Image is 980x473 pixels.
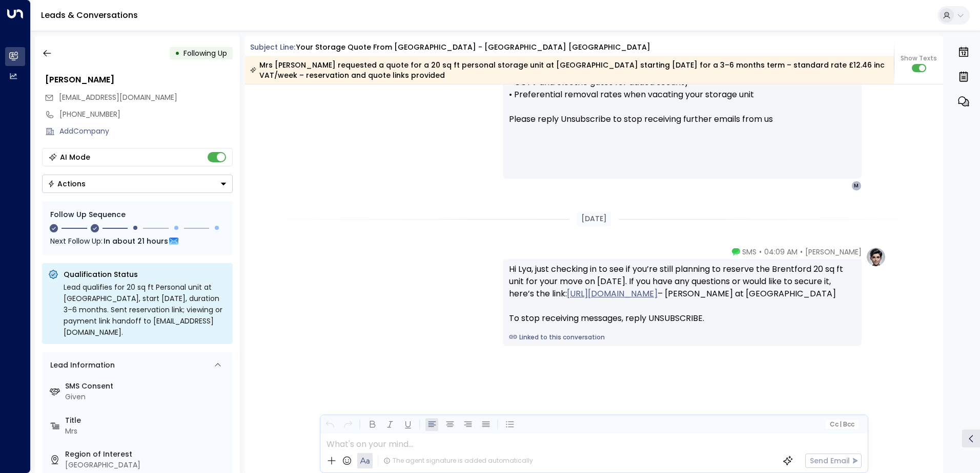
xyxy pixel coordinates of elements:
[50,235,224,247] div: Next Follow Up:
[851,181,862,191] div: M
[800,247,803,257] span: •
[60,152,90,162] div: AI Mode
[64,269,227,279] p: Qualification Status
[829,421,854,428] span: Cc Bcc
[59,92,177,103] span: missmourot@hotmzil.fr
[577,211,611,226] div: [DATE]
[65,449,229,460] label: Region of Interest
[825,420,858,429] button: Cc|Bcc
[805,247,862,257] span: [PERSON_NAME]
[45,74,233,86] div: [PERSON_NAME]
[840,421,842,428] span: |
[65,392,229,402] div: Given
[567,288,658,300] a: [URL][DOMAIN_NAME]
[759,247,762,257] span: •
[41,9,138,21] a: Leads & Conversations
[175,44,180,62] div: •
[64,282,227,338] div: Lead qualifies for 20 sq ft Personal unit at [GEOGRAPHIC_DATA], start [DATE], duration 3–6 months...
[509,263,855,325] div: Hi Lya, just checking in to see if you’re still planning to reserve the Brentford 20 sq ft unit f...
[50,209,224,220] div: Follow Up Sequence
[742,247,757,257] span: SMS
[383,456,533,465] div: The agent signature is added automatically
[104,235,168,247] span: In about 21 hours
[901,54,937,63] span: Show Texts
[65,460,229,470] div: [GEOGRAPHIC_DATA]
[250,42,295,52] span: Subject Line:
[48,179,86,188] div: Actions
[42,175,233,193] button: Actions
[65,415,229,426] label: Title
[183,48,227,58] span: Following Up
[59,109,233,120] div: [PHONE_NUMBER]
[59,126,233,137] div: AddCompany
[250,60,888,80] div: Mrs [PERSON_NAME] requested a quote for a 20 sq ft personal storage unit at [GEOGRAPHIC_DATA] sta...
[296,42,650,53] div: Your storage quote from [GEOGRAPHIC_DATA] - [GEOGRAPHIC_DATA] [GEOGRAPHIC_DATA]
[866,247,886,267] img: profile-logo.png
[59,92,177,102] span: [EMAIL_ADDRESS][DOMAIN_NAME]
[323,418,336,431] button: Undo
[341,418,354,431] button: Redo
[65,381,229,392] label: SMS Consent
[509,333,855,342] a: Linked to this conversation
[65,426,229,437] div: Mrs
[47,360,115,371] div: Lead Information
[42,175,233,193] div: Button group with a nested menu
[764,247,798,257] span: 04:09 AM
